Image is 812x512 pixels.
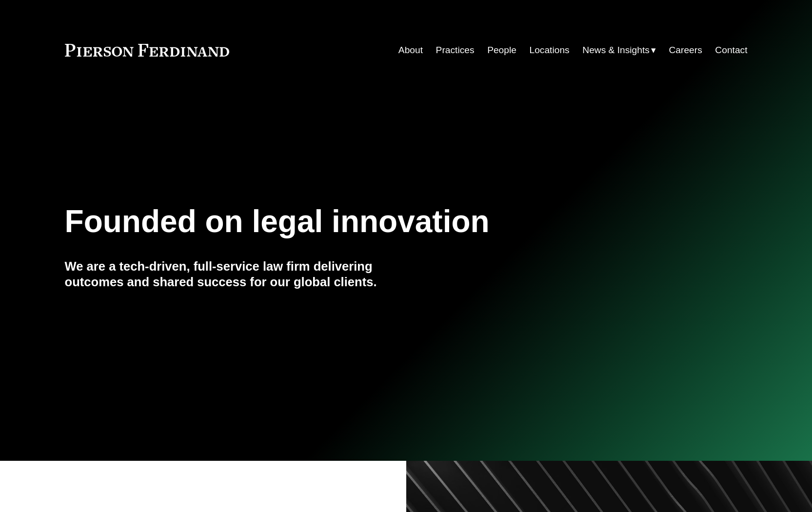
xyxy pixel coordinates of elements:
[398,41,423,59] a: About
[582,41,656,59] a: folder dropdown
[669,41,702,59] a: Careers
[65,258,406,290] h4: We are a tech-driven, full-service law firm delivering outcomes and shared success for our global...
[715,41,747,59] a: Contact
[582,42,650,59] span: News & Insights
[436,41,475,59] a: Practices
[530,41,570,59] a: Locations
[487,41,516,59] a: People
[65,204,634,239] h1: Founded on legal innovation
